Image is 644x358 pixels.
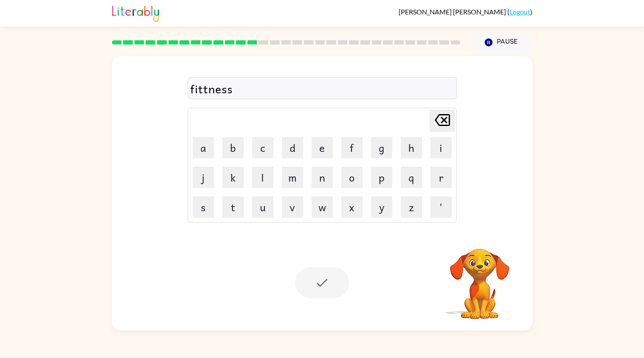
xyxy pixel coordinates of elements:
button: g [371,137,392,158]
button: i [430,137,452,158]
button: n [312,167,333,188]
button: Pause [471,33,532,52]
button: e [312,137,333,158]
div: ( ) [399,8,532,16]
button: w [312,196,333,218]
video: Your browser must support playing .mp4 files to use Literably. Please try using another browser. [437,235,522,320]
button: h [401,137,422,158]
button: b [222,137,244,158]
img: Literably [112,3,159,22]
span: [PERSON_NAME] [PERSON_NAME] [399,8,507,16]
button: d [282,137,303,158]
button: z [401,196,422,218]
button: l [252,167,273,188]
div: fittness [190,80,454,98]
button: o [341,167,363,188]
button: ' [430,196,452,218]
button: a [193,137,214,158]
button: v [282,196,303,218]
button: k [222,167,244,188]
button: r [430,167,452,188]
button: q [401,167,422,188]
button: j [193,167,214,188]
button: c [252,137,273,158]
button: p [371,167,392,188]
button: m [282,167,303,188]
button: t [222,196,244,218]
button: u [252,196,273,218]
button: y [371,196,392,218]
a: Logout [509,8,530,16]
button: f [341,137,363,158]
button: x [341,196,363,218]
button: s [193,196,214,218]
